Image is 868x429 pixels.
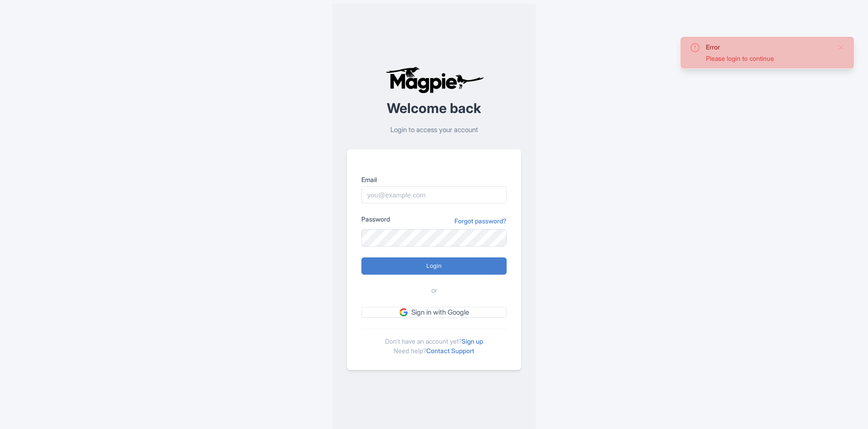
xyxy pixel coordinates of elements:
[706,42,830,52] div: Error
[454,216,507,226] a: Forgot password?
[361,175,507,184] label: Email
[838,42,845,53] button: Close
[462,337,483,345] a: Sign up
[431,286,437,296] span: or
[399,308,408,316] img: google.svg
[383,66,485,94] img: logo-ab69f6fb50320c5b225c76a69d11143b.png
[361,257,507,275] input: Login
[361,307,507,318] a: Sign in with Google
[347,125,521,135] p: Login to access your account
[347,101,521,116] h2: Welcome back
[361,329,507,355] div: Don't have an account yet? Need help?
[361,186,507,203] input: you@example.com
[706,54,830,63] div: Please login to continue
[426,347,474,355] a: Contact Support
[361,214,390,224] label: Password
